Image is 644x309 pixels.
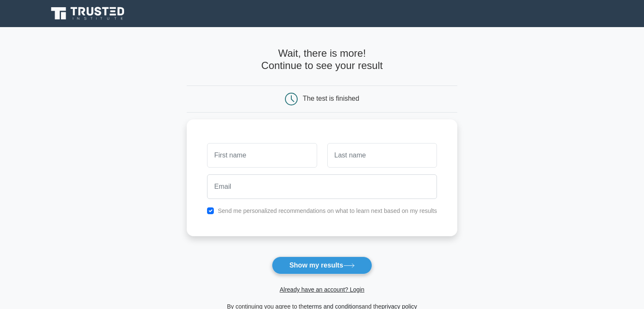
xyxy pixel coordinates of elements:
[327,143,437,168] input: Last name
[207,174,437,199] input: Email
[218,207,437,214] label: Send me personalized recommendations on what to learn next based on my results
[272,257,372,274] button: Show my results
[279,286,364,293] a: Already have an account? Login
[207,143,317,168] input: First name
[187,47,457,72] h4: Wait, there is more! Continue to see your result
[303,95,359,102] div: The test is finished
